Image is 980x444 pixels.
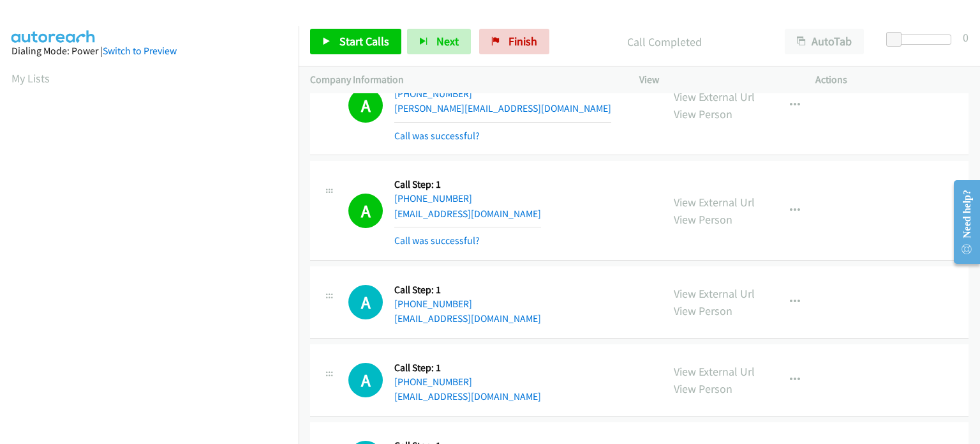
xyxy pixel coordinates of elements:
a: View Person [674,107,732,121]
a: My Lists [11,71,50,86]
div: 0 [963,29,969,46]
a: Finish [479,29,549,54]
a: [PHONE_NUMBER] [394,88,472,100]
h1: A [348,194,383,228]
h1: A [348,363,383,397]
a: View External Url [674,195,755,210]
p: Call Completed [567,33,762,50]
p: Actions [815,72,969,88]
a: View External Url [674,89,755,104]
a: Call was successful? [394,234,480,247]
a: [PHONE_NUMBER] [394,192,472,204]
a: Switch to Preview [103,45,177,57]
span: Start Calls [339,34,389,49]
a: View External Url [674,286,755,301]
a: View Person [674,303,732,318]
div: Dialing Mode: Power | [11,43,287,59]
a: [PHONE_NUMBER] [394,298,472,310]
h5: Call Step: 1 [394,362,541,374]
h1: A [348,285,383,319]
iframe: Resource Center [944,171,980,273]
a: Start Calls [310,29,401,54]
h5: Call Step: 1 [394,178,541,191]
a: [EMAIL_ADDRESS][DOMAIN_NAME] [394,390,541,402]
h5: Call Step: 1 [394,284,541,296]
a: [PERSON_NAME][EMAIL_ADDRESS][DOMAIN_NAME] [394,102,611,114]
a: View External Url [674,364,755,379]
p: Company Information [310,72,616,88]
div: The call is yet to be attempted [348,363,383,397]
div: Delay between calls (in seconds) [893,34,951,45]
h1: A [348,88,383,123]
p: View [639,72,792,88]
a: [EMAIL_ADDRESS][DOMAIN_NAME] [394,208,541,220]
span: Finish [509,34,537,49]
a: [EMAIL_ADDRESS][DOMAIN_NAME] [394,312,541,325]
button: Next [407,29,471,54]
a: View Person [674,212,732,227]
span: Next [436,34,459,49]
a: Call was successful? [394,130,480,142]
button: AutoTab [785,29,864,54]
a: View Person [674,381,732,396]
a: [PHONE_NUMBER] [394,376,472,388]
